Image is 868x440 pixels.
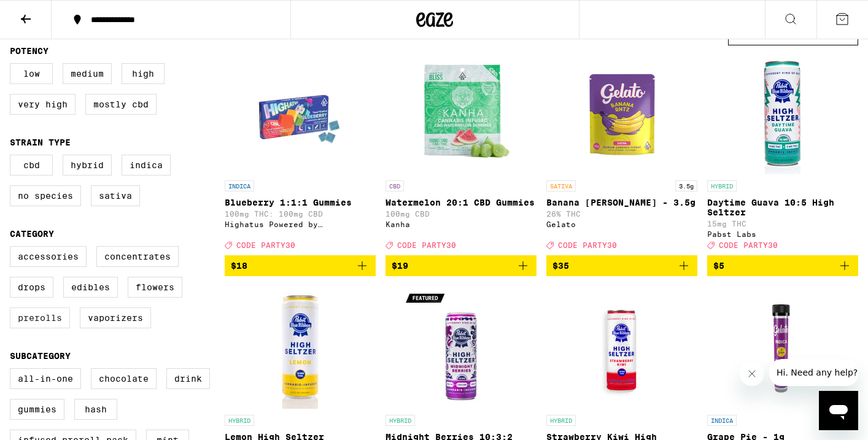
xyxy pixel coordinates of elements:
[546,52,697,255] a: Open page for Banana Runtz - 3.5g from Gelato
[397,241,456,249] span: CODE PARTY30
[225,180,254,191] p: INDICA
[10,307,70,328] label: Prerolls
[400,286,522,409] img: Pabst Labs - Midnight Berries 10:3:2 High Seltzer
[225,198,376,207] p: Blueberry 1:1:1 Gummies
[400,52,522,174] img: Kanha - Watermelon 20:1 CBD Gummies
[236,241,295,249] span: CODE PARTY30
[91,185,140,206] label: Sativa
[546,255,697,276] button: Add to bag
[707,415,737,426] p: INDICA
[63,155,112,176] label: Hybrid
[719,241,778,249] span: CODE PARTY30
[10,185,81,206] label: No Species
[231,261,247,271] span: $18
[74,399,117,420] label: Hash
[546,210,697,218] p: 26% THC
[721,286,844,409] img: Gelato - Grape Pie - 1g
[769,359,858,386] iframe: Message from company
[10,277,53,298] label: Drops
[10,399,64,420] label: Gummies
[558,241,617,249] span: CODE PARTY30
[122,63,165,84] label: High
[10,246,87,267] label: Accessories
[63,277,118,298] label: Edibles
[707,230,858,238] div: Pabst Labs
[10,368,81,389] label: All-In-One
[10,63,53,84] label: Low
[713,261,724,271] span: $5
[225,210,376,218] p: 100mg THC: 100mg CBD
[225,415,254,426] p: HYBRID
[10,351,71,361] legend: Subcategory
[386,255,537,276] button: Add to bag
[740,361,764,386] iframe: Close message
[707,180,737,191] p: HYBRID
[128,277,182,298] label: Flowers
[225,220,376,228] div: Highatus Powered by Cannabiotix
[10,229,54,239] legend: Category
[122,155,171,176] label: Indica
[80,307,151,328] label: Vaporizers
[386,415,415,426] p: HYBRID
[546,415,576,426] p: HYBRID
[546,198,697,207] p: Banana [PERSON_NAME] - 3.5g
[239,52,362,174] img: Highatus Powered by Cannabiotix - Blueberry 1:1:1 Gummies
[546,180,576,191] p: SATIVA
[386,180,404,191] p: CBD
[386,210,537,218] p: 100mg CBD
[10,155,53,176] label: CBD
[560,52,683,174] img: Gelato - Banana Runtz - 3.5g
[386,198,537,207] p: Watermelon 20:1 CBD Gummies
[10,94,76,115] label: Very High
[239,286,362,409] img: Pabst Labs - Lemon High Seltzer
[225,255,376,276] button: Add to bag
[225,52,376,255] a: Open page for Blueberry 1:1:1 Gummies from Highatus Powered by Cannabiotix
[675,180,697,191] p: 3.5g
[707,198,858,217] p: Daytime Guava 10:5 High Seltzer
[386,52,537,255] a: Open page for Watermelon 20:1 CBD Gummies from Kanha
[10,46,48,56] legend: Potency
[707,255,858,276] button: Add to bag
[552,261,569,271] span: $35
[85,94,157,115] label: Mostly CBD
[707,52,858,255] a: Open page for Daytime Guava 10:5 High Seltzer from Pabst Labs
[560,286,683,409] img: Pabst Labs - Strawberry Kiwi High Seltzer
[96,246,179,267] label: Concentrates
[63,63,112,84] label: Medium
[10,137,71,147] legend: Strain Type
[819,391,858,430] iframe: Button to launch messaging window
[392,261,408,271] span: $19
[166,368,210,389] label: Drink
[386,220,537,228] div: Kanha
[91,368,157,389] label: Chocolate
[721,52,844,174] img: Pabst Labs - Daytime Guava 10:5 High Seltzer
[707,220,858,228] p: 15mg THC
[546,220,697,228] div: Gelato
